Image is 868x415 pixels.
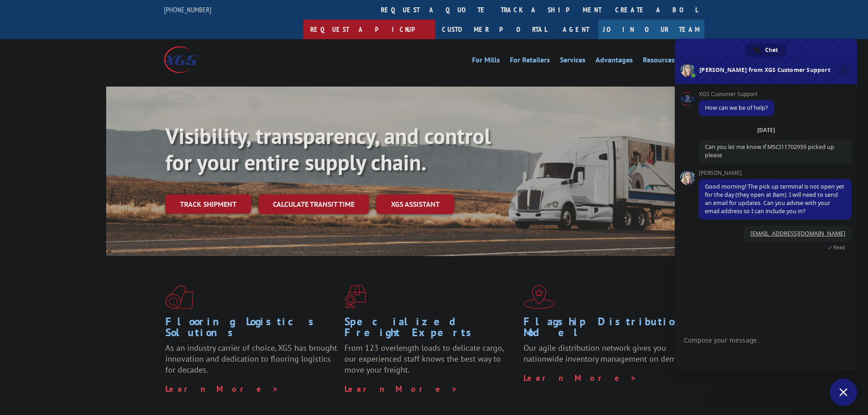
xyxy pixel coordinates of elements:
[684,358,691,365] span: Insert an emoji
[699,170,852,176] span: [PERSON_NAME]
[165,122,491,176] b: Visibility, transparency, and control for your entire supply chain.
[472,56,500,67] a: For Mills
[524,373,637,383] a: Learn More >
[524,316,696,343] h1: Flagship Distribution Model
[705,104,768,112] span: How can we be of help?
[750,230,845,237] a: [EMAIL_ADDRESS][DOMAIN_NAME]
[165,285,194,309] img: xgs-icon-total-supply-chain-intelligence-red
[165,343,337,375] span: As an industry carrier of choice, XGS has brought innovation and dedication to flooring logistics...
[344,343,517,383] p: From 123 overlength loads to delicate cargo, our experienced staff knows the best way to move you...
[165,195,251,214] a: Track shipment
[705,143,834,159] span: Can you let me know if MSCI11702959 picked up please
[830,379,857,406] div: Close chat
[303,20,435,39] a: Request a pickup
[598,20,704,39] a: Join Our Team
[344,316,517,343] h1: Specialized Freight Experts
[596,56,633,67] a: Advantages
[560,56,586,67] a: Services
[524,285,555,309] img: xgs-icon-flagship-distribution-model-red
[524,343,691,364] span: Our agile distribution network gives you nationwide inventory management on demand.
[165,384,279,394] a: Learn More >
[643,56,675,67] a: Resources
[376,195,454,214] a: XGS ASSISTANT
[684,336,828,344] textarea: Compose your message...
[344,384,458,394] a: Learn More >
[757,128,775,133] div: [DATE]
[705,183,844,215] span: Good morning! The pick up terminal is not open yet for the day (they open at 8am). I will need to...
[699,91,774,97] span: XGS Customer Support
[510,56,550,67] a: For Retailers
[258,195,369,214] a: Calculate transit time
[708,358,715,365] span: Audio message
[164,5,211,14] a: [PHONE_NUMBER]
[165,316,338,343] h1: Flooring Logistics Solutions
[344,285,366,309] img: xgs-icon-focused-on-flooring-red
[554,20,598,39] a: Agent
[765,43,778,57] span: Chat
[696,358,703,365] span: Send a file
[833,244,845,251] span: Read
[839,64,851,77] div: More channels
[435,20,554,39] a: Customer Portal
[745,43,787,57] div: Chat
